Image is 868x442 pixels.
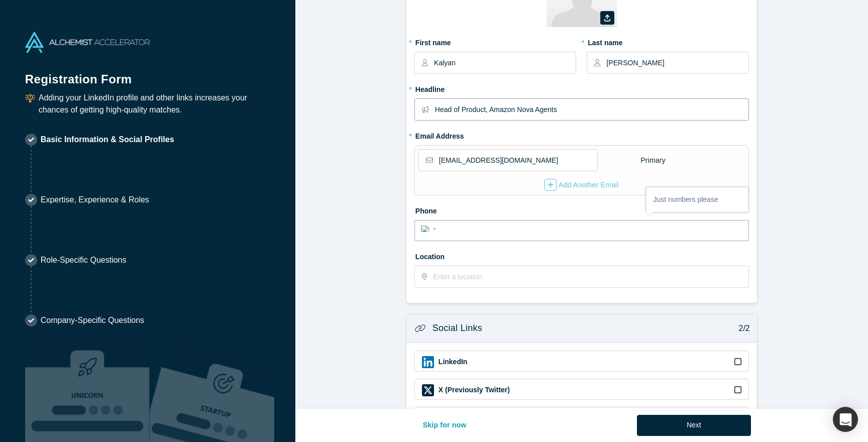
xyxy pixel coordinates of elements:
[414,128,464,142] label: Email Address
[640,152,666,169] div: Primary
[41,194,149,206] p: Expertise, Experience & Roles
[41,314,144,326] p: Company-Specific Questions
[433,266,747,287] input: Enter a location
[646,187,748,212] div: Just numbers please
[432,321,482,335] h3: Social Links
[545,179,619,191] div: Add Another Email
[414,351,749,372] div: LinkedIn iconLinkedIn
[414,34,576,48] label: First name
[414,379,749,400] div: X (Previously Twitter) iconX (Previously Twitter)
[637,415,751,436] button: Next
[435,99,748,120] input: Partner, CEO
[41,254,127,266] p: Role-Specific Questions
[41,134,174,146] p: Basic Information & Social Profiles
[25,60,270,88] h1: Registration Form
[422,384,434,396] img: X (Previously Twitter) icon
[544,178,619,191] button: Add Another Email
[39,92,270,116] p: Adding your LinkedIn profile and other links increases your chances of getting high-quality matches.
[414,202,749,216] label: Phone
[733,322,750,335] p: 2/2
[422,356,434,368] img: LinkedIn icon
[587,34,748,48] label: Last name
[414,248,749,262] label: Location
[438,357,468,367] label: LinkedIn
[438,385,510,395] label: X (Previously Twitter)
[412,415,477,436] button: Skip for now
[25,32,150,53] img: Alchemist Accelerator Logo
[414,81,749,95] label: Headline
